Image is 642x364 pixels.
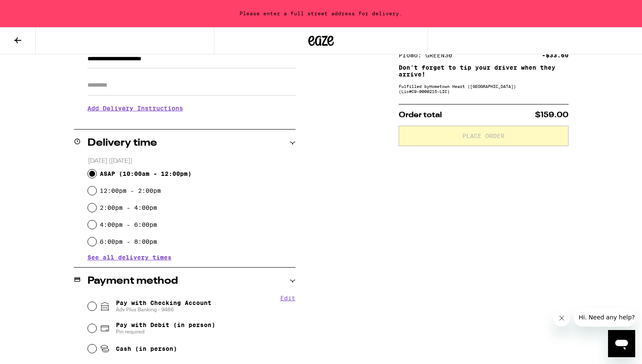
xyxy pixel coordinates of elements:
p: [DATE] ([DATE]) [88,157,296,165]
label: 6:00pm - 8:00pm [100,238,157,245]
span: $159.00 [535,111,569,119]
label: 12:00pm - 2:00pm [100,187,161,194]
button: See all delivery times [87,254,172,260]
span: Place Order [462,133,504,139]
label: 2:00pm - 4:00pm [100,204,157,211]
button: Place Order [399,126,569,146]
iframe: Button to launch messaging window [608,330,635,357]
label: 4:00pm - 6:00pm [100,221,157,228]
span: Order total [399,111,442,119]
button: Edit [280,295,296,302]
span: Cash (in person) [116,345,177,352]
span: ASAP ( 10:00am - 12:00pm ) [100,170,191,177]
span: Adv Plus Banking - 9486 [116,306,211,313]
div: Promo: GREEN30 [399,52,458,58]
span: Pay with Checking Account [116,299,211,313]
p: We'll contact you at [PHONE_NUMBER] when we arrive [87,118,296,125]
iframe: Message from company [574,308,635,327]
span: Pin required [116,328,215,335]
div: Fulfilled by Hometown Heart ([GEOGRAPHIC_DATA]) (Lic# C9-0000215-LIC ) [399,84,569,94]
h3: Add Delivery Instructions [87,99,296,118]
span: Pay with Debit (in person) [116,322,215,328]
p: Don't forget to tip your driver when they arrive! [399,64,569,78]
h2: Delivery time [87,138,157,148]
iframe: Close message [553,310,570,327]
div: -$33.60 [542,52,569,58]
h2: Payment method [87,276,178,286]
